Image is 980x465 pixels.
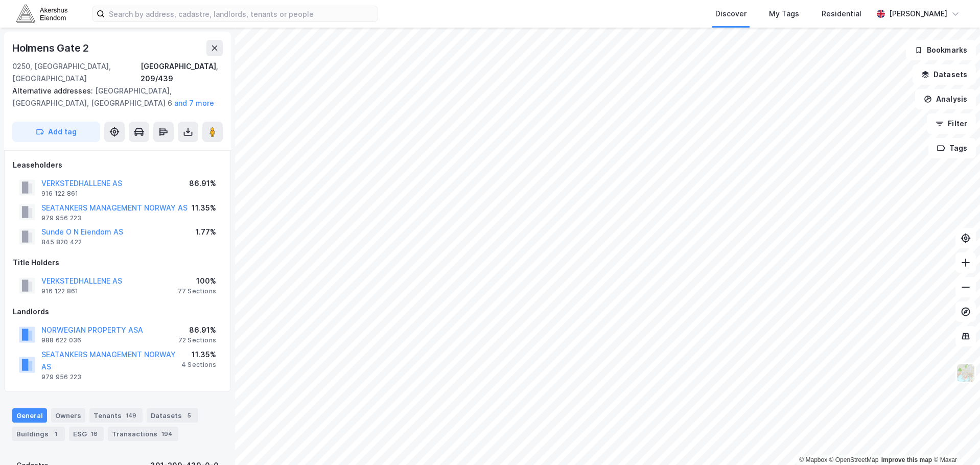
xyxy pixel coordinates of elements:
[13,159,222,171] div: Leaseholders
[189,177,216,190] div: 86.91%
[881,456,932,463] a: Improve this map
[12,85,215,109] div: [GEOGRAPHIC_DATA], [GEOGRAPHIC_DATA], [GEOGRAPHIC_DATA] 6
[715,8,746,20] div: Discover
[769,8,799,20] div: My Tags
[178,324,216,336] div: 86.91%
[89,408,143,423] div: Tenants
[196,226,216,238] div: 1.77%
[41,336,81,344] div: 988 622 036
[829,456,879,463] a: OpenStreetMap
[889,8,947,20] div: [PERSON_NAME]
[16,5,67,22] img: akershus-eiendom-logo.9091f326c980b4bce74ccdd9f866810c.svg
[906,40,976,60] button: Bookmarks
[108,427,178,441] div: Transactions
[12,86,95,95] span: Alternative addresses:
[41,287,78,295] div: 916 122 861
[124,410,138,421] div: 149
[178,336,216,344] div: 72 Sections
[41,238,82,246] div: 845 820 422
[89,429,100,439] div: 16
[13,306,222,318] div: Landlords
[13,257,222,269] div: Title Holders
[12,122,100,142] button: Add tag
[181,361,216,369] div: 4 Sections
[41,373,81,381] div: 979 956 223
[178,287,216,295] div: 77 Sections
[41,190,78,198] div: 916 122 861
[69,427,104,441] div: ESG
[51,429,61,439] div: 1
[147,408,198,423] div: Datasets
[192,202,216,214] div: 11.35%
[915,89,976,109] button: Analysis
[799,456,827,463] a: Mapbox
[12,40,91,56] div: Holmens Gate 2
[105,6,378,21] input: Search by address, cadastre, landlords, tenants or people
[913,64,976,85] button: Datasets
[929,416,980,465] iframe: Chat Widget
[822,8,861,20] div: Residential
[178,275,216,287] div: 100%
[956,363,975,383] img: Z
[141,60,223,85] div: [GEOGRAPHIC_DATA], 209/439
[51,408,85,423] div: Owners
[184,410,194,421] div: 5
[12,408,47,423] div: General
[927,113,976,134] button: Filter
[12,60,141,85] div: 0250, [GEOGRAPHIC_DATA], [GEOGRAPHIC_DATA]
[181,348,216,361] div: 11.35%
[12,427,65,441] div: Buildings
[41,214,81,222] div: 979 956 223
[159,429,174,439] div: 194
[928,138,976,158] button: Tags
